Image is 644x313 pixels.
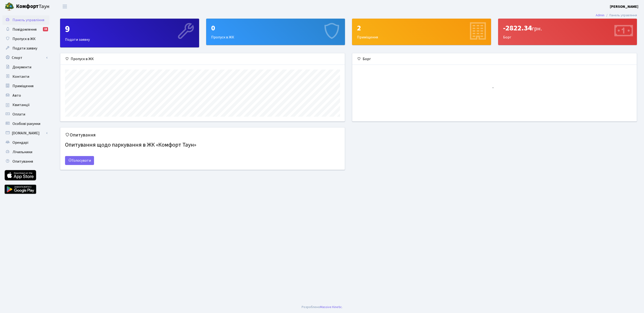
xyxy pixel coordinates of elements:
button: Переключити навігацію [59,3,71,10]
div: Подати заявку [60,19,199,47]
span: Квитанції [12,102,30,107]
span: грн. [532,25,542,33]
a: Особові рахунки [2,119,49,128]
h5: Опитування [65,132,340,138]
img: logo.png [5,2,14,11]
span: Особові рахунки [12,121,40,126]
a: Приміщення [2,81,49,91]
a: Контакти [2,72,49,81]
a: Massive Kinetic [320,305,342,309]
span: Оплати [12,112,25,117]
a: 0Пропуск в ЖК [206,19,345,45]
a: Опитування [2,157,49,166]
a: Оплати [2,110,49,119]
div: 18 [43,27,48,31]
li: Панель управління [604,13,637,18]
div: Борг [498,19,637,45]
div: . [302,305,343,310]
a: Пропуск в ЖК [2,34,49,44]
span: Пропуск в ЖК [12,36,36,41]
a: Орендарі [2,138,49,147]
a: Документи [2,62,49,72]
span: Таун [16,3,49,11]
span: Лічильники [12,149,32,155]
div: 9 [65,24,194,35]
span: Документи [12,65,31,70]
h4: Опитування щодо паркування в ЖК «Комфорт Таун» [65,140,340,150]
a: Авто [2,91,49,100]
span: Авто [12,93,21,98]
a: [DOMAIN_NAME] [2,128,49,138]
div: 0 [211,24,340,33]
a: 9Подати заявку [60,19,199,47]
span: Панель управління [12,17,44,23]
span: Приміщення [12,83,33,89]
a: Лічильники [2,147,49,157]
b: [PERSON_NAME] [610,4,638,9]
a: Подати заявку [2,44,49,53]
div: 2 [357,24,486,33]
span: Подати заявку [12,46,37,51]
span: Орендарі [12,140,28,145]
div: Пропуск в ЖК [60,53,345,65]
a: Повідомлення18 [2,25,49,34]
nav: breadcrumb [589,10,644,20]
div: Приміщення [352,19,491,45]
a: Розроблено [302,305,320,309]
a: [PERSON_NAME] [610,4,638,9]
a: Панель управління [2,15,49,25]
a: Admin [596,13,604,18]
span: Контакти [12,74,29,79]
a: Голосувати [65,156,94,165]
span: Повідомлення [12,27,37,32]
b: Комфорт [16,3,39,10]
a: 2Приміщення [352,19,491,45]
span: Опитування [12,159,33,164]
div: -2822.34 [503,24,632,33]
a: Квитанції [2,100,49,110]
a: Спорт [2,53,49,62]
div: Борг [352,53,637,65]
div: Пропуск в ЖК [206,19,345,45]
